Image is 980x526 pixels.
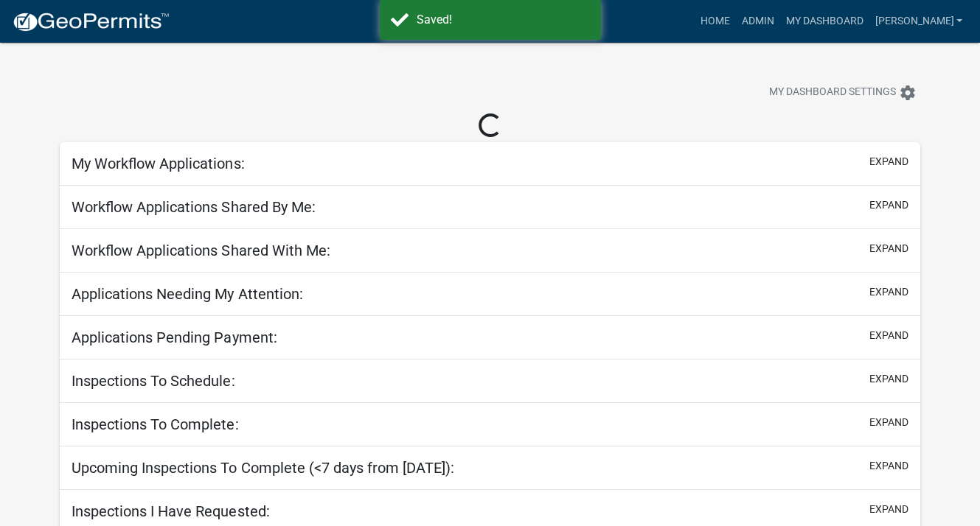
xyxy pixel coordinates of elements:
a: [PERSON_NAME] [869,7,968,35]
h5: Inspections To Complete: [72,415,238,433]
h5: Upcoming Inspections To Complete (<7 days from [DATE]): [72,459,453,477]
button: expand [869,328,908,343]
button: expand [869,197,908,213]
button: My Dashboard Settingssettings [757,78,928,107]
button: expand [869,415,908,430]
button: expand [869,502,908,517]
button: expand [869,241,908,256]
span: My Dashboard Settings [769,84,896,102]
a: Home [694,7,735,35]
button: expand [869,458,908,474]
button: expand [869,284,908,300]
h5: Workflow Applications Shared With Me: [72,242,330,259]
h5: My Workflow Applications: [72,155,244,172]
a: Admin [735,7,779,35]
h5: Inspections To Schedule: [72,372,234,390]
a: My Dashboard [779,7,869,35]
button: expand [869,154,908,169]
h5: Inspections I Have Requested: [72,502,269,520]
h5: Applications Pending Payment: [72,329,277,346]
button: expand [869,371,908,387]
i: settings [899,84,917,102]
div: Saved! [417,11,590,29]
h5: Workflow Applications Shared By Me: [72,198,315,216]
h5: Applications Needing My Attention: [72,285,302,303]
